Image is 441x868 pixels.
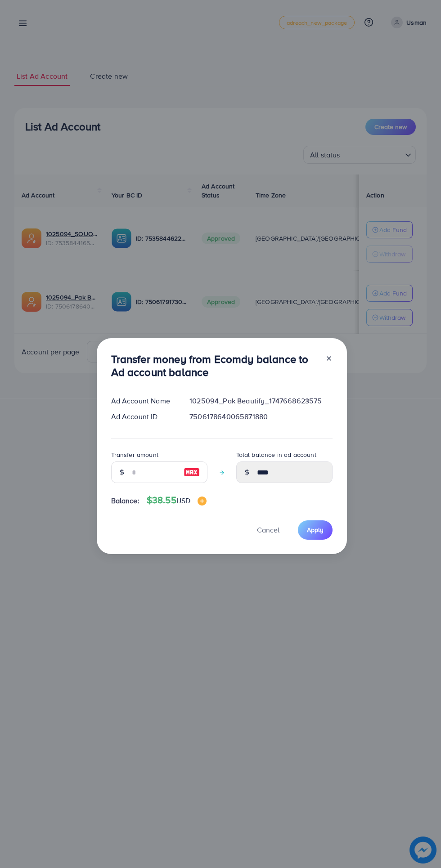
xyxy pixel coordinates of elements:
img: image [198,497,207,506]
img: image [184,467,200,478]
label: Transfer amount [111,450,158,459]
h4: $38.55 [147,495,207,506]
button: Cancel [246,520,291,540]
span: Apply [307,525,324,534]
h3: Transfer money from Ecomdy balance to Ad account balance [111,353,318,379]
span: USD [176,496,190,506]
button: Apply [298,520,333,540]
span: Cancel [257,525,279,535]
div: Ad Account Name [104,396,183,406]
label: Total balance in ad account [236,450,316,459]
span: Balance: [111,496,139,506]
div: 1025094_Pak Beautify_1747668623575 [182,396,339,406]
div: 7506178640065871880 [182,412,339,422]
div: Ad Account ID [104,412,183,422]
